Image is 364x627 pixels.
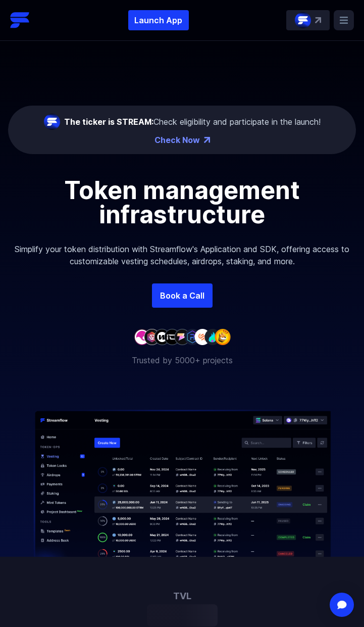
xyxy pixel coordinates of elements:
[184,329,200,345] img: company-6
[128,10,189,30] button: Launch App
[174,329,190,345] img: company-5
[134,329,150,345] img: company-1
[154,134,200,146] a: Check Now
[164,329,180,345] img: company-4
[10,10,30,30] img: Streamflow Logo
[132,354,233,366] p: Trusted by 5000+ projects
[64,116,321,128] div: Check eligibility and participate in the launch!
[64,117,153,127] span: The ticker is STREAM:
[8,178,356,227] h1: Token management infrastructure
[330,593,354,617] div: Open Intercom Messenger
[152,283,213,308] a: Book a Call
[315,17,321,23] img: top-right-arrow.svg
[144,329,160,345] img: company-2
[154,329,170,345] img: company-3
[204,137,210,143] img: top-right-arrow.png
[106,573,259,603] h3: TVL
[215,329,231,345] img: company-9
[194,329,211,345] img: company-7
[44,114,60,130] img: streamflow-logo-circle.png
[295,12,311,28] img: streamflow-logo-circle.png
[204,329,221,345] img: company-8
